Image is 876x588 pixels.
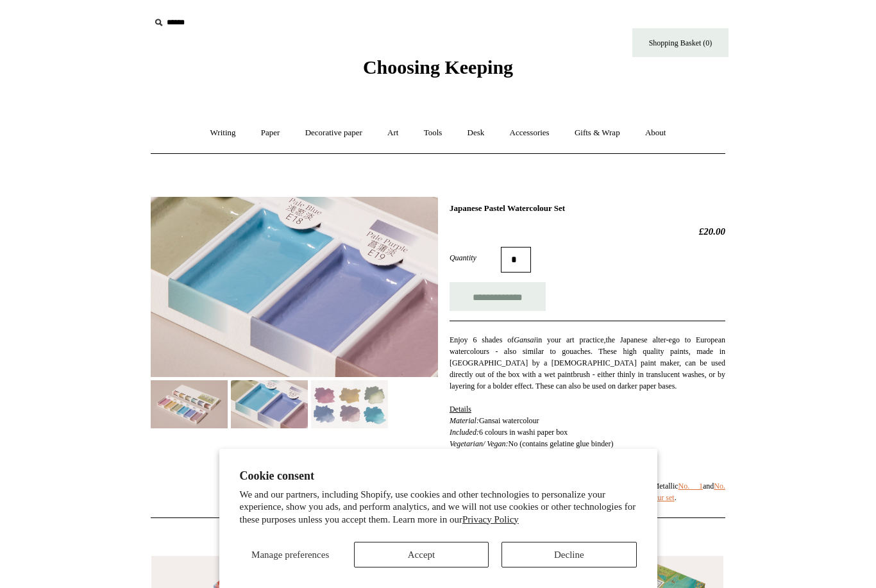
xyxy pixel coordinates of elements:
[603,335,605,344] em: ,
[151,197,438,377] img: Japanese Pastel Watercolour Set
[151,380,228,428] img: Japanese Pastel Watercolour Set
[354,542,489,567] button: Accept
[363,67,513,76] a: Choosing Keeping
[199,116,248,150] a: Writing
[450,416,479,425] em: Material:
[240,469,637,483] h2: Cookie consent
[240,542,341,567] button: Manage preferences
[501,542,636,567] button: Decline
[456,116,496,150] a: Desk
[450,226,725,237] h2: £20.00
[678,482,703,491] a: No. 1
[450,335,514,344] span: Enjoy 6 shades of
[563,116,632,150] a: Gifts & Wrap
[240,489,637,526] p: We and our partners, including Shopify, use cookies and other technologies to personalize your ex...
[450,439,509,448] em: Vegetarian/ Vegan:
[450,405,471,414] span: Details
[231,380,308,428] img: Japanese Pastel Watercolour Set
[412,116,454,150] a: Tools
[294,116,374,150] a: Decorative paper
[462,514,519,525] a: Privacy Policy
[311,380,388,428] img: Japanese Pastel Watercolour Set
[498,116,561,150] a: Accessories
[632,28,729,57] a: Shopping Basket (0)
[514,335,536,344] em: Gansai
[249,116,292,150] a: Paper
[450,428,479,437] em: Included:
[363,56,513,78] span: Choosing Keeping
[117,531,759,541] h4: Related Products
[251,550,329,560] span: Manage preferences
[450,252,501,264] label: Quantity
[450,203,725,214] h1: Japanese Pastel Watercolour Set
[634,116,678,150] a: About
[376,116,410,150] a: Art
[536,335,604,344] span: in your art practice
